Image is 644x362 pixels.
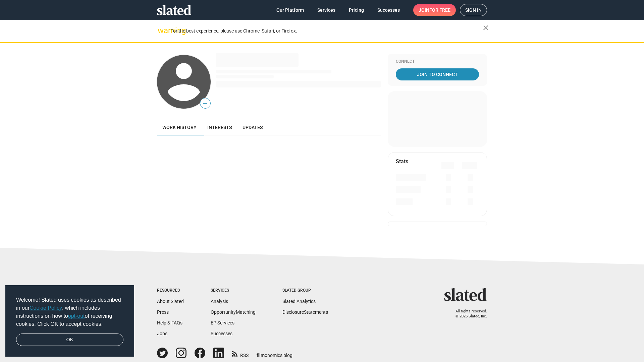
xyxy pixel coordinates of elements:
[243,125,263,130] span: Updates
[282,309,328,315] a: DisclosureStatements
[157,119,202,135] a: Work history
[207,125,232,130] span: Interests
[157,320,182,325] a: Help & FAQs
[237,119,268,135] a: Updates
[170,26,483,36] div: For the best experience, please use Chrome, Safari, or Firefox.
[460,4,487,16] a: Sign in
[158,26,166,35] mat-icon: warning
[343,4,369,16] a: Pricing
[211,320,234,325] a: EP Services
[157,299,184,304] a: About Slated
[448,309,487,319] p: All rights reserved. © 2025 Slated, Inc.
[413,4,456,16] a: Joinfor free
[397,68,478,80] span: Join To Connect
[157,331,167,336] a: Jobs
[482,24,490,32] mat-icon: close
[465,4,482,16] span: Sign in
[157,288,184,293] div: Resources
[68,313,85,319] a: opt-out
[282,288,328,293] div: Slated Group
[377,4,400,16] span: Successes
[271,4,309,16] a: Our Platform
[30,305,62,311] a: Cookie Policy
[396,68,479,80] a: Join To Connect
[372,4,405,16] a: Successes
[202,119,237,135] a: Interests
[162,125,197,130] span: Work history
[232,348,249,359] a: RSS
[349,4,364,16] span: Pricing
[16,334,123,346] a: dismiss cookie message
[317,4,335,16] span: Services
[312,4,341,16] a: Services
[16,296,123,328] span: Welcome! Slated uses cookies as described in our , which includes instructions on how to of recei...
[211,288,256,293] div: Services
[282,299,316,304] a: Slated Analytics
[429,4,450,16] span: for free
[276,4,304,16] span: Our Platform
[257,353,265,358] span: film
[419,4,450,16] span: Join
[211,309,256,315] a: OpportunityMatching
[211,299,228,304] a: Analysis
[200,99,210,108] span: —
[157,309,169,315] a: Press
[5,285,134,357] div: cookieconsent
[257,347,292,359] a: filmonomics blog
[396,158,408,165] mat-card-title: Stats
[396,59,479,64] div: Connect
[211,331,232,336] a: Successes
